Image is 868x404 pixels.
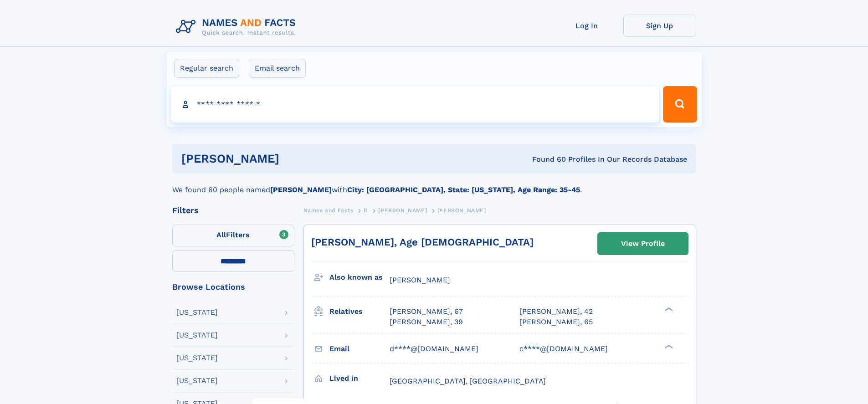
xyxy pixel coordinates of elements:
div: [US_STATE] [176,377,218,384]
b: [PERSON_NAME] [270,185,332,194]
a: Sign Up [623,15,696,37]
b: City: [GEOGRAPHIC_DATA], State: [US_STATE], Age Range: 35-45 [347,185,580,194]
div: Browse Locations [172,283,294,291]
h3: Also known as [329,270,390,285]
input: search input [171,86,659,123]
label: Email search [249,59,306,78]
h3: Lived in [329,371,390,386]
div: Filters [172,206,294,215]
a: [PERSON_NAME], Age [DEMOGRAPHIC_DATA] [311,236,534,248]
div: [US_STATE] [176,354,218,362]
a: View Profile [598,233,688,255]
div: ❯ [663,307,673,312]
a: D [364,205,368,216]
span: [PERSON_NAME] [390,276,450,284]
div: View Profile [621,233,665,254]
div: [US_STATE] [176,332,218,339]
a: Names and Facts [303,205,354,216]
h1: [PERSON_NAME] [181,153,406,164]
span: All [216,230,226,239]
h3: Relatives [329,304,390,319]
label: Regular search [174,59,239,78]
div: Found 60 Profiles In Our Records Database [406,154,687,164]
span: D [364,207,368,214]
div: We found 60 people named with . [172,174,696,195]
button: Search Button [663,86,697,123]
h3: Email [329,341,390,357]
a: [PERSON_NAME], 67 [390,307,463,317]
a: [PERSON_NAME], 39 [390,317,463,327]
span: [PERSON_NAME] [437,207,486,214]
a: [PERSON_NAME], 65 [519,317,593,327]
span: [GEOGRAPHIC_DATA], [GEOGRAPHIC_DATA] [390,377,546,385]
img: Logo Names and Facts [172,15,303,39]
div: [US_STATE] [176,309,218,316]
a: [PERSON_NAME] [378,205,427,216]
a: [PERSON_NAME], 42 [519,307,593,317]
label: Filters [172,225,294,246]
span: [PERSON_NAME] [378,207,427,214]
a: Log In [550,15,623,37]
div: ❯ [663,343,673,349]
